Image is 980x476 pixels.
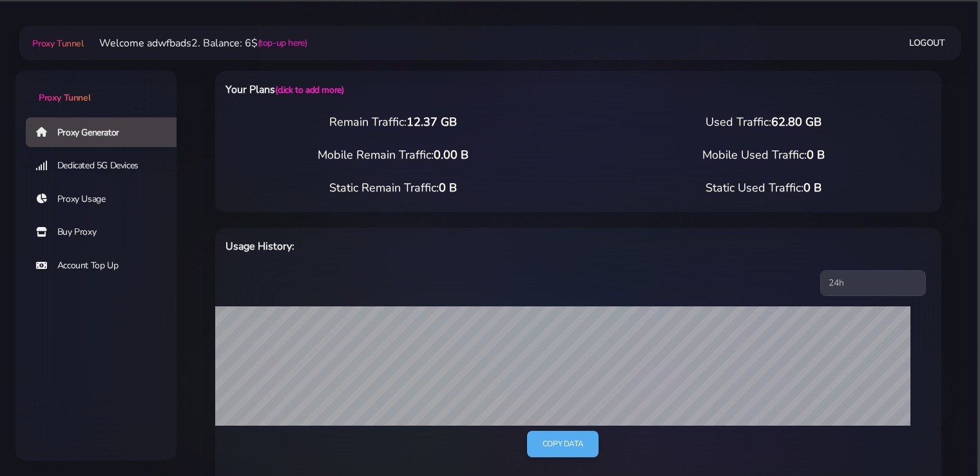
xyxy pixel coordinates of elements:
a: (top-up here) [258,36,307,50]
span: 0 B [803,180,821,195]
a: Account Top Up [26,251,187,281]
h6: Usage History: [226,238,631,255]
span: 62.80 GB [771,114,821,130]
a: Proxy Usage [26,184,187,214]
a: Proxy Tunnel [30,33,83,54]
a: Dedicated 5G Devices [26,151,187,181]
div: Static Remain Traffic: [207,179,579,197]
div: Mobile Remain Traffic: [207,146,579,164]
span: Proxy Tunnel [39,92,90,104]
div: Static Used Traffic: [579,179,950,197]
span: 12.37 GB [407,114,457,130]
a: Buy Proxy [26,217,187,247]
span: 0 B [807,147,825,163]
a: Copy data [527,431,599,457]
a: Proxy Tunnel [15,70,177,104]
div: Remain Traffic: [207,114,579,131]
div: Mobile Used Traffic: [579,146,950,164]
a: (click to add more) [275,84,343,96]
div: Used Traffic: [579,114,950,131]
a: Proxy Generator [26,117,187,147]
li: Welcome adwfbads2. Balance: 6$ [84,35,307,51]
a: Logout [909,31,945,55]
span: Proxy Tunnel [32,37,83,50]
iframe: Webchat Widget [918,413,964,460]
span: 0 B [439,180,457,195]
h6: Your Plans [226,81,631,98]
span: 0.00 B [434,147,468,163]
